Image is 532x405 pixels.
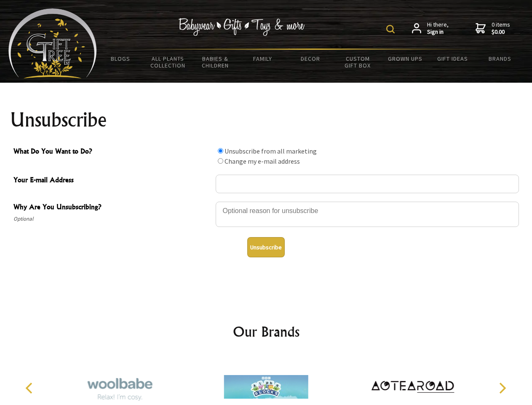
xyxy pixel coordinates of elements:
[429,50,476,67] a: Gift Ideas
[10,110,522,130] h1: Unsubscribe
[8,8,97,78] img: Babyware - Gifts - Toys and more...
[239,50,287,67] a: Family
[13,214,211,224] span: Optional
[476,21,510,36] a: 0 items$0.00
[218,158,223,164] input: What Do You Want to Do?
[247,237,285,257] button: Unsubscribe
[13,146,211,158] span: What Do You Want to Do?
[492,21,510,36] span: 0 items
[97,50,144,67] a: BLOGS
[493,379,511,397] button: Next
[476,50,524,67] a: Brands
[334,50,382,74] a: Custom Gift Box
[427,21,449,36] span: Hi there,
[381,50,429,67] a: Grown Ups
[286,50,334,67] a: Decor
[192,50,239,74] a: Babies & Children
[13,175,211,187] span: Your E-mail Address
[216,175,519,193] input: Your E-mail Address
[144,50,192,74] a: All Plants Collection
[225,157,300,165] label: Change my e-mail address
[427,28,449,36] strong: Sign in
[218,148,223,154] input: What Do You Want to Do?
[13,202,211,214] span: Why Are You Unsubscribing?
[386,25,395,33] img: product search
[225,147,317,155] label: Unsubscribe from all marketing
[492,28,510,36] strong: $0.00
[412,21,449,36] a: Hi there,Sign in
[216,202,519,227] textarea: Why Are You Unsubscribing?
[21,379,40,397] button: Previous
[17,321,516,342] h2: Our Brands
[179,18,305,36] img: Babywear - Gifts - Toys & more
